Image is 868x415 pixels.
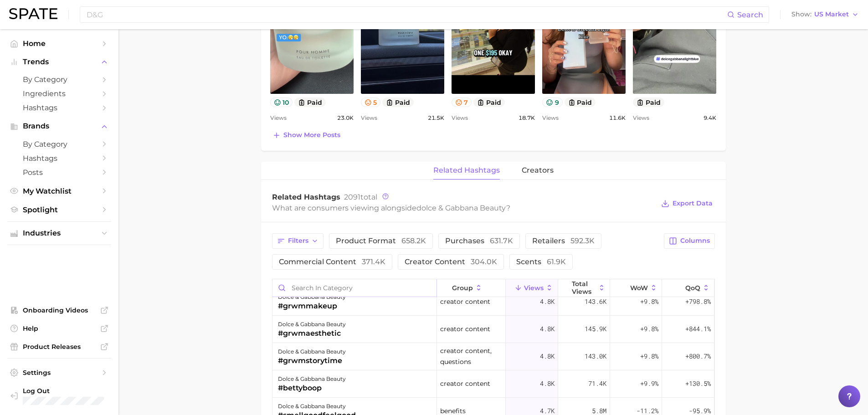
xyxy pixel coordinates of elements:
span: related hashtags [433,166,500,174]
span: 4.8k [540,378,555,389]
span: Settings [23,369,96,377]
span: +130.5% [685,378,711,389]
span: total [344,193,377,201]
span: Views [361,113,377,123]
input: Search in category [272,279,437,297]
button: WoW [610,279,662,297]
span: dolce & gabbana beauty [416,204,506,212]
span: 9.4k [704,113,716,123]
span: Filters [288,237,308,245]
span: Spotlight [23,205,96,214]
span: 61.9k [547,257,566,266]
button: paid [382,97,414,107]
span: 71.4k [588,378,606,389]
span: creator content, questions [440,345,503,367]
button: 10 [270,97,293,107]
div: #bettyboop [278,383,346,394]
a: Hashtags [7,101,111,115]
a: by Category [7,137,111,151]
input: Search here for a brand, industry, or ingredient [86,7,727,22]
span: WoW [630,284,648,292]
span: creator content [440,296,490,307]
span: 145.9k [585,323,606,334]
button: paid [633,97,664,107]
span: 143.0k [585,351,606,362]
div: dolce & gabbana beauty [278,401,356,412]
span: My Watchlist [23,187,96,195]
div: dolce & gabbana beauty [278,346,346,357]
div: dolce & gabbana beauty [278,374,346,384]
span: US Market [814,12,849,17]
div: #grwmaesthetic [278,328,346,339]
span: Hashtags [23,154,96,163]
span: 4.8k [540,296,555,307]
span: creator content [440,378,490,389]
span: Log Out [23,387,116,395]
span: commercial content [279,258,385,266]
button: Views [506,279,558,297]
span: 4.8k [540,351,555,362]
button: Trends [7,55,111,69]
span: +9.8% [640,296,658,307]
span: QoQ [685,284,700,292]
button: dolce & gabbana beauty#grwmstorytimecreator content, questions4.8k143.0k+9.8%+800.7% [272,343,714,370]
span: Home [23,39,96,48]
button: group [437,279,506,297]
span: Views [542,113,559,123]
span: 18.7k [519,113,535,123]
span: 592.3k [570,236,595,245]
span: +800.7% [685,351,711,362]
button: Export Data [659,197,714,210]
a: Spotlight [7,203,111,217]
span: Views [452,113,468,123]
a: Home [7,36,111,51]
button: Industries [7,226,111,240]
span: by Category [23,140,96,149]
span: Show more posts [283,131,340,139]
span: Brands [23,122,96,130]
span: 21.5k [428,113,444,123]
span: Columns [680,237,710,245]
a: Onboarding Videos [7,303,111,317]
button: ShowUS Market [789,9,861,20]
span: Views [270,113,287,123]
div: #grwmmakeup [278,301,346,312]
span: Total Views [572,280,596,295]
button: dolce & gabbana beauty#grwmaestheticcreator content4.8k145.9k+9.8%+844.1% [272,316,714,343]
span: Views [524,284,544,292]
span: 631.7k [490,236,513,245]
a: Settings [7,366,111,379]
span: 304.0k [471,257,497,266]
span: Show [791,12,812,17]
span: Hashtags [23,103,96,112]
div: What are consumers viewing alongside ? [272,202,655,214]
span: group [452,284,473,292]
span: Product Releases [23,343,96,351]
span: Industries [23,229,96,237]
button: 7 [452,97,472,107]
span: Search [737,10,763,19]
span: +9.8% [640,323,658,334]
span: +798.8% [685,296,711,307]
span: 2091 [344,193,360,201]
span: creator content [405,258,497,266]
button: paid [565,97,596,107]
a: Hashtags [7,151,111,165]
span: scents [516,258,566,266]
a: Log out. Currently logged in with e-mail anna.katsnelson@mane.com. [7,384,111,408]
a: Help [7,322,111,335]
span: 23.0k [337,113,354,123]
a: Posts [7,165,111,179]
span: purchases [445,237,513,245]
span: 143.6k [585,296,606,307]
a: Ingredients [7,87,111,101]
span: 11.6k [609,113,626,123]
span: 4.8k [540,323,555,334]
a: by Category [7,72,111,87]
button: paid [473,97,505,107]
a: My Watchlist [7,184,111,198]
button: dolce & gabbana beauty#bettyboopcreator content4.8k71.4k+9.9%+130.5% [272,370,714,398]
a: Product Releases [7,340,111,354]
span: product format [336,237,426,245]
button: 9 [542,97,563,107]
